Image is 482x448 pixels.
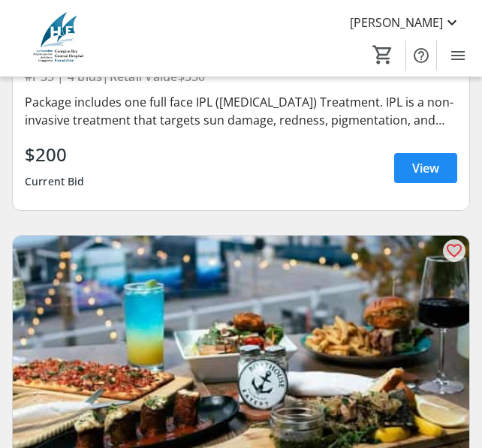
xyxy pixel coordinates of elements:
button: [PERSON_NAME] [338,11,473,35]
mat-icon: favorite_outline [445,242,463,260]
img: Georgian Bay General Hospital Foundation's Logo [9,11,109,67]
div: Current Bid [25,168,85,195]
span: [PERSON_NAME] [350,14,443,32]
button: Help [406,41,436,71]
a: View [394,153,457,183]
button: Menu [443,41,473,71]
button: Cart [369,41,396,68]
div: $200 [25,141,85,168]
div: Package includes one full face IPL ([MEDICAL_DATA]) Treatment. IPL is a non-invasive treatment th... [25,93,457,129]
span: View [412,159,439,177]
